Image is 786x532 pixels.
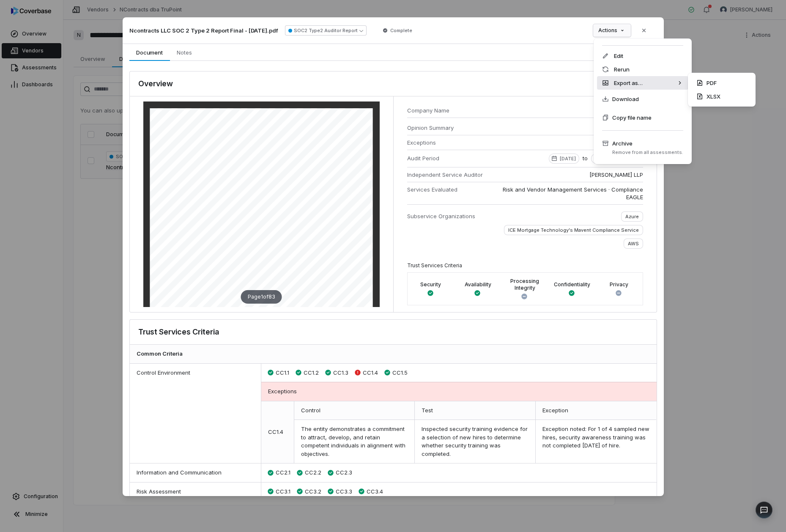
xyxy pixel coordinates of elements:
span: Remove from all assessments. [612,149,683,156]
div: Rerun [597,63,688,76]
div: PDF [691,76,752,90]
div: Edit [597,49,688,63]
div: XLSX [691,90,752,103]
span: Archive [612,139,683,148]
div: Export as… [597,76,688,90]
span: Copy file name [612,113,652,122]
span: Download [612,95,639,103]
